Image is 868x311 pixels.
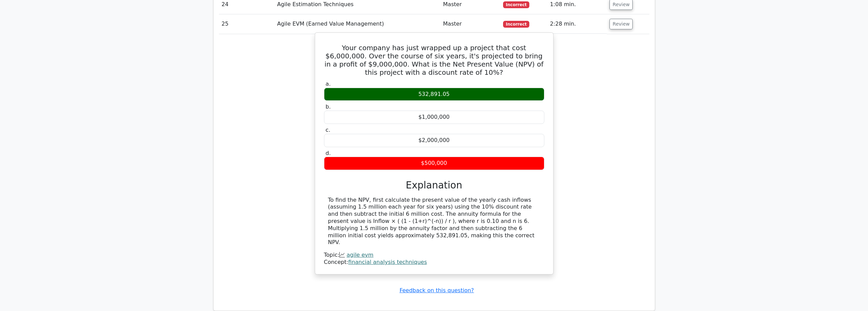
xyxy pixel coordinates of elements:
a: Feedback on this question? [399,287,474,294]
div: To find the NPV, first calculate the present value of the yearly cash inflows (assuming 1.5 milli... [328,197,540,246]
td: 25 [219,14,275,34]
div: $1,000,000 [324,111,544,124]
span: a. [326,81,331,87]
h5: Your company has just wrapped up a project that cost $6,000,000. Over the course of six years, it... [323,44,545,76]
div: Concept: [324,259,544,266]
div: 532,891.05 [324,88,544,101]
span: b. [326,103,331,110]
div: $500,000 [324,157,544,170]
a: agile evm [347,252,373,258]
td: 2:28 min. [547,14,607,34]
button: Review [609,19,633,29]
td: Agile EVM (Earned Value Management) [275,14,441,34]
a: financial analysis techniques [348,259,427,265]
span: Incorrect [503,1,529,8]
div: Topic: [324,252,544,259]
span: Incorrect [503,21,529,28]
td: Master [440,14,500,34]
h3: Explanation [328,180,540,191]
span: d. [326,150,331,156]
div: $2,000,000 [324,134,544,147]
span: c. [326,127,330,133]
